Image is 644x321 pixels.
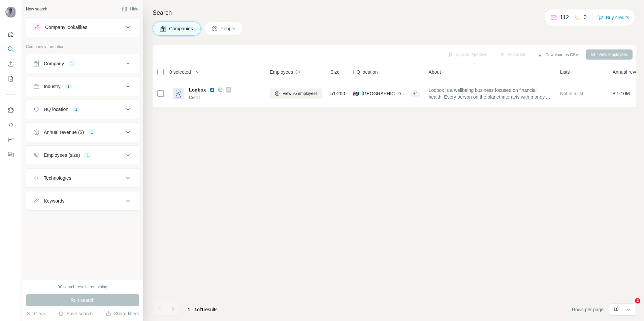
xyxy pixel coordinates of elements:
p: 0 [584,13,587,22]
p: 112 [560,13,569,22]
button: Company lookalikes [26,19,139,35]
div: 90 search results remaining [58,284,107,290]
span: results [188,307,218,312]
span: HQ location [353,69,378,75]
button: Dashboard [5,134,16,146]
div: Industry [44,83,61,90]
img: Logo of Loqbox [173,88,184,99]
div: 1 [88,129,96,135]
button: Buy credits [598,13,629,22]
div: New search [26,6,47,12]
button: Employees (size)1 [26,147,139,163]
button: HQ location1 [26,101,139,117]
button: My lists [5,73,16,85]
div: Technologies [44,175,71,181]
h4: Search [153,8,636,17]
iframe: Intercom live chat [621,298,637,314]
button: Download as CSV [533,50,583,60]
img: LinkedIn logo [210,87,215,93]
button: Hide [117,4,143,14]
span: [GEOGRAPHIC_DATA], [GEOGRAPHIC_DATA], [GEOGRAPHIC_DATA] [361,90,408,97]
button: View 95 employees [270,88,322,99]
div: Company lookalikes [45,24,87,31]
span: 1 [201,307,204,312]
button: Clear [26,310,45,317]
span: 0 selected [169,69,191,75]
span: 1 - 1 [188,307,197,312]
button: Keywords [26,193,139,209]
button: Technologies [26,170,139,186]
div: 1 [65,83,72,90]
span: Loqbox is a wellbeing business focused on financial health. Every person on the planet interacts ... [428,87,552,100]
div: Annual revenue ($) [44,129,84,136]
button: Use Surfe API [5,119,16,131]
div: 1 [72,106,80,112]
span: Size [330,69,340,75]
div: Employees (size) [44,152,80,158]
button: Use Surfe on LinkedIn [5,104,16,116]
button: Share filters [106,310,139,317]
div: Company [44,60,64,67]
button: Save search [58,310,93,317]
span: About [428,69,441,75]
button: Annual revenue ($)1 [26,124,139,140]
span: Not in a list [560,91,583,96]
p: Company information [26,44,139,50]
span: 51-200 [330,90,345,97]
div: + 4 [411,91,421,97]
button: Enrich CSV [5,58,16,70]
p: 10 [613,306,619,313]
button: Quick start [5,28,16,40]
button: Search [5,43,16,55]
span: Lists [560,69,570,75]
button: Industry1 [26,78,139,95]
span: Employees [270,69,293,75]
span: People [221,25,236,32]
span: of [197,307,201,312]
span: Loqbox [189,86,206,93]
button: Company1 [26,56,139,72]
span: 🇬🇧 [353,90,359,97]
div: HQ location [44,106,68,113]
button: Feedback [5,148,16,160]
div: 1 [68,61,76,67]
img: Avatar [5,7,16,17]
div: 1 [84,152,92,158]
div: Keywords [44,198,64,204]
span: Rows per page [572,306,604,313]
span: $ 1-10M [613,91,630,96]
span: 2 [635,298,640,304]
div: Credit [189,95,262,101]
span: View 95 employees [283,91,318,97]
span: Companies [169,25,194,32]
